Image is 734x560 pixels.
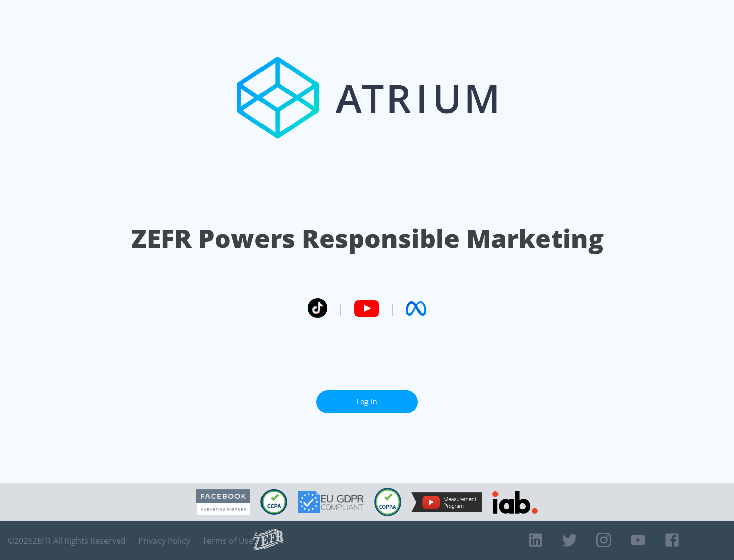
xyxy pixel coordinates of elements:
span: © 2025 ZEFR All Rights Reserved [8,536,126,546]
img: Facebook Marketing Partner [196,489,250,515]
img: COPPA Compliant [374,488,401,516]
h1: ZEFR Powers Responsible Marketing [131,221,604,256]
img: IAB [492,491,538,514]
a: Terms of Use [202,536,253,546]
a: Log In [316,390,418,413]
span: | [337,301,344,316]
img: GDPR Compliant [298,491,364,513]
img: YouTube Measurement Program [411,492,482,512]
img: CCPA Compliant [260,489,287,515]
span: | [389,301,396,316]
a: Privacy Policy [138,536,190,546]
